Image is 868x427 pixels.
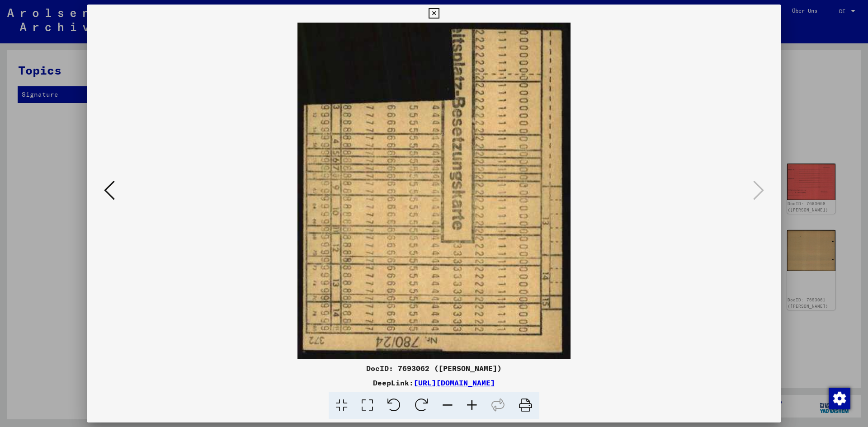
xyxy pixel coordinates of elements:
[828,387,850,409] div: Zustimmung ändern
[87,377,781,388] div: DeepLink:
[118,23,750,359] img: 002.jpg
[829,388,850,409] img: Zustimmung ändern
[414,378,495,387] a: [URL][DOMAIN_NAME]
[87,363,781,374] div: DocID: 7693062 ([PERSON_NAME])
